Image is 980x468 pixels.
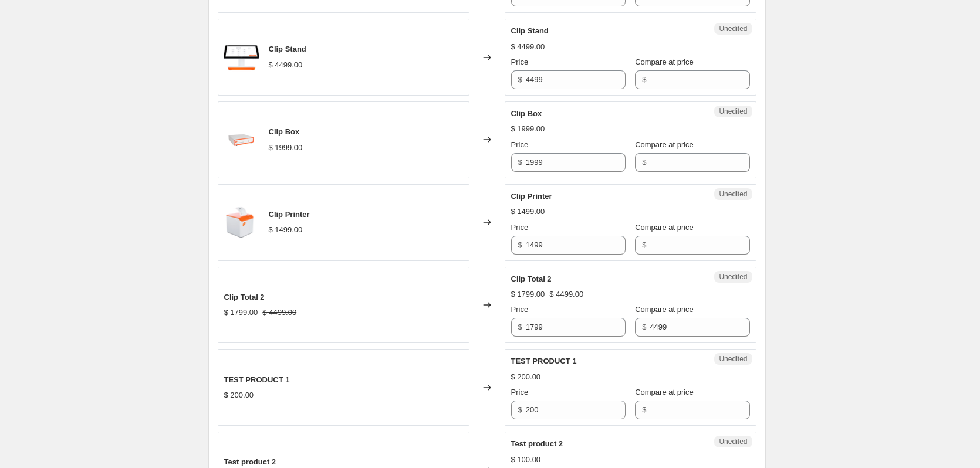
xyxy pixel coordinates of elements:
div: $ 1999.00 [269,142,303,154]
span: Price [511,57,529,66]
span: Clip Total 2 [224,293,265,301]
img: IMG_1830_80x.webp [224,40,259,75]
div: $ 200.00 [511,371,541,383]
div: $ 1499.00 [511,206,545,218]
span: Unedited [719,272,747,282]
div: $ 100.00 [511,454,541,466]
span: Price [511,388,529,396]
div: $ 1799.00 [224,307,258,318]
div: $ 1499.00 [269,224,303,236]
span: Clip Printer [269,210,310,219]
span: TEST PRODUCT 1 [511,357,577,365]
span: Clip Printer [511,192,552,201]
span: Clip Stand [511,26,549,35]
span: TEST PRODUCT 1 [224,375,290,384]
span: Test product 2 [224,457,276,466]
span: $ [518,75,522,84]
span: $ [518,323,522,331]
strike: $ 4499.00 [262,307,296,318]
span: $ [642,158,646,167]
div: $ 4499.00 [511,41,545,53]
span: $ [642,323,646,331]
span: Compare at price [635,223,694,232]
img: Img_5dd00389-ea62-4ee9-b21c-21dd1fc7bf30_80x.png [224,122,259,157]
span: Clip Box [511,109,542,118]
div: $ 1999.00 [511,123,545,135]
span: Unedited [719,189,747,199]
strike: $ 4499.00 [549,289,583,300]
span: Compare at price [635,305,694,314]
div: $ 1799.00 [511,289,545,300]
span: Compare at price [635,140,694,149]
span: Price [511,305,529,314]
span: Unedited [719,437,747,446]
img: Clip_Printer_still_2023-12-19_22.14.37_80x.webp [224,205,259,240]
span: $ [642,405,646,414]
div: $ 200.00 [224,389,254,401]
span: Price [511,223,529,232]
span: Clip Total 2 [511,274,552,283]
span: $ [518,158,522,167]
span: Test product 2 [511,439,563,448]
span: Clip Box [269,127,300,136]
span: $ [642,75,646,84]
span: Unedited [719,24,747,33]
span: $ [518,405,522,414]
span: Price [511,140,529,149]
div: $ 4499.00 [269,59,303,71]
span: Clip Stand [269,45,306,53]
span: Unedited [719,107,747,116]
span: Unedited [719,354,747,364]
span: Compare at price [635,57,694,66]
span: $ [642,240,646,249]
span: $ [518,240,522,249]
span: Compare at price [635,388,694,396]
